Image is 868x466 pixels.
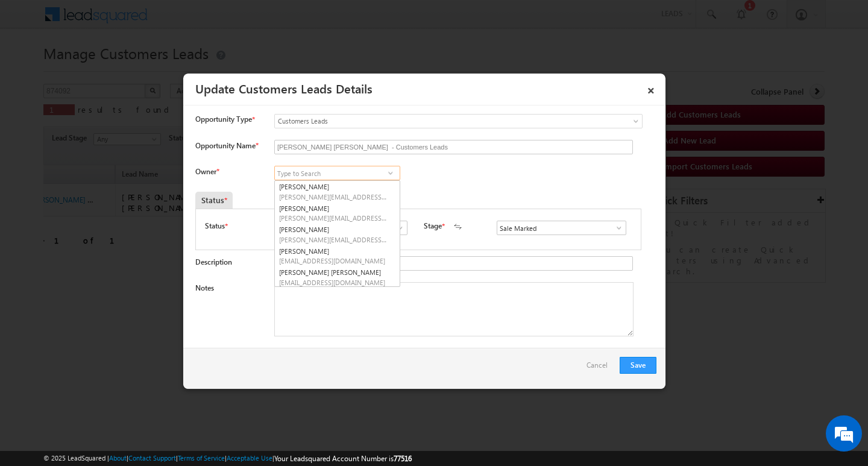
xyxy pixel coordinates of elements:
span: [EMAIL_ADDRESS][DOMAIN_NAME] [279,256,388,265]
a: Customers Leads [274,114,643,128]
div: Minimize live chat window [198,6,227,35]
textarea: Type your message and hit 'Enter' [16,112,220,361]
label: Stage [424,221,442,231]
label: Owner [195,167,219,176]
span: Opportunity Type [195,114,252,125]
div: Chat with us now [63,63,203,79]
span: Customers Leads [275,116,593,127]
label: Description [195,257,232,266]
a: Show All Items [389,222,404,234]
a: Cancel [587,357,614,380]
label: Opportunity Name [195,141,258,150]
input: Type to Search [497,221,626,235]
img: d_60004797649_company_0_60004797649 [20,63,51,79]
a: [PERSON_NAME] [PERSON_NAME] [275,266,400,288]
a: [PERSON_NAME] [275,181,400,203]
div: Status [195,192,233,209]
em: Start Chat [164,371,219,388]
a: About [109,454,127,462]
span: [PERSON_NAME][EMAIL_ADDRESS][PERSON_NAME][DOMAIN_NAME] [279,213,388,222]
a: [PERSON_NAME] [275,245,400,267]
a: Show All Items [383,167,398,179]
a: Acceptable Use [227,454,272,462]
button: Save [620,357,656,374]
a: Contact Support [128,454,176,462]
span: [EMAIL_ADDRESS][DOMAIN_NAME] [279,278,388,287]
a: Terms of Service [178,454,225,462]
span: Your Leadsquared Account Number is [274,454,412,463]
span: © 2025 LeadSquared | | | | | [43,453,412,464]
span: [PERSON_NAME][EMAIL_ADDRESS][PERSON_NAME][DOMAIN_NAME] [279,192,388,201]
span: 77516 [394,454,412,463]
label: Notes [195,283,214,292]
label: Status [205,221,225,231]
input: Type to Search [274,166,400,180]
a: × [641,78,661,99]
span: [PERSON_NAME][EMAIL_ADDRESS][DOMAIN_NAME] [279,235,388,244]
a: Update Customers Leads Details [195,80,373,96]
a: Show All Items [608,222,623,234]
a: [PERSON_NAME] [275,224,400,245]
a: [PERSON_NAME] [275,203,400,224]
